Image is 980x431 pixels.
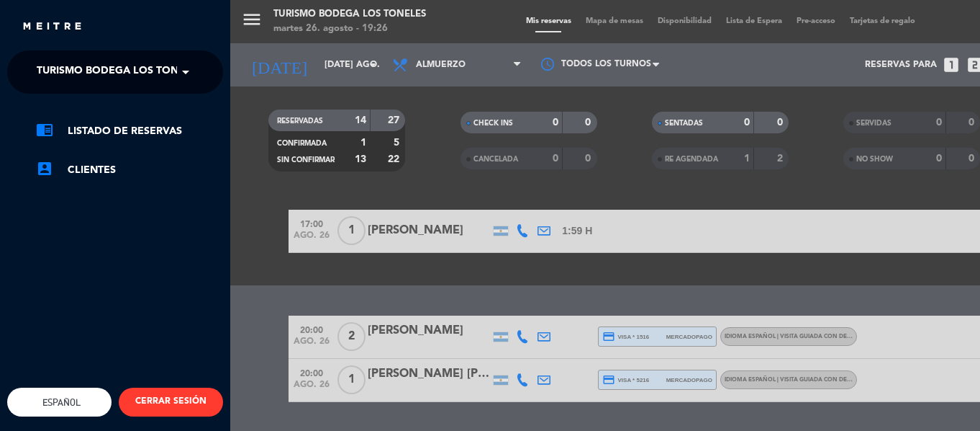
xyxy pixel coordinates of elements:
[36,160,53,177] i: account_box
[119,388,223,417] button: CERRAR SESIÓN
[36,123,223,140] a: chrome_reader_modeListado de Reservas
[36,161,223,179] a: account_boxClientes
[22,22,83,32] img: MEITRE
[37,57,203,87] span: Turismo Bodega Los Toneles
[39,397,81,408] span: Español
[36,121,53,138] i: chrome_reader_mode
